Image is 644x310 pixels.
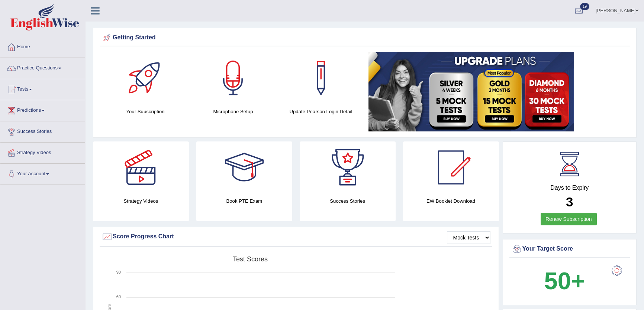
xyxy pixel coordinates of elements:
div: Getting Started [102,32,628,43]
div: Score Progress Chart [102,231,490,242]
a: Predictions [0,100,85,119]
text: 90 [116,270,121,274]
img: small5.jpg [368,52,574,131]
span: 19 [580,3,589,10]
a: Tests [0,79,85,98]
a: Success Stories [0,121,85,140]
a: Home [0,37,85,55]
b: 3 [566,195,573,209]
a: Practice Questions [0,58,85,76]
h4: Strategy Videos [93,197,189,205]
text: 60 [116,294,121,299]
div: Your Target Score [511,244,628,255]
b: 50+ [544,267,585,294]
h4: Days to Expiry [511,185,628,191]
h4: EW Booklet Download [403,197,499,205]
h4: Update Pearson Login Detail [281,108,361,115]
h4: Success Stories [300,197,396,205]
tspan: Test scores [233,255,268,263]
a: Your Account [0,164,85,182]
a: Renew Subscription [541,213,597,225]
h4: Book PTE Exam [196,197,292,205]
h4: Your Subscription [105,108,186,115]
a: Strategy Videos [0,143,85,161]
h4: Microphone Setup [193,108,273,115]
